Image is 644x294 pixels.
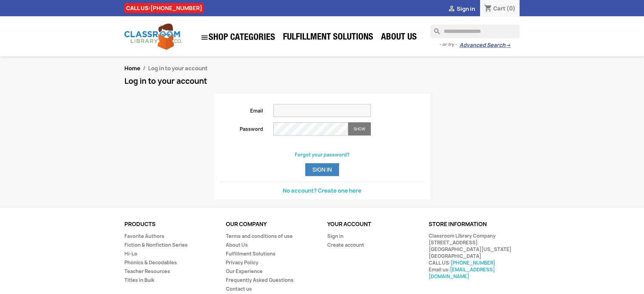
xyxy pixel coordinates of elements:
a: Terms and conditions of use [226,233,293,239]
a: Fulfillment Solutions [280,31,377,45]
a: About Us [226,242,248,248]
a: About Us [378,31,420,45]
label: Password [214,122,268,132]
div: CALL US: [124,3,204,13]
a: Fiction & Nonfiction Series [124,242,188,248]
a: Phonics & Decodables [124,259,177,266]
a: Create account [327,242,364,248]
a:  Sign in [448,5,475,13]
a: No account? Create one here [283,187,361,194]
span: Sign in [457,5,475,13]
p: Products [124,221,216,227]
a: Titles in Bulk [124,277,154,283]
i:  [200,33,209,42]
i: shopping_cart [484,5,492,13]
h1: Log in to your account [124,77,520,85]
a: [PHONE_NUMBER] [451,260,495,266]
a: [PHONE_NUMBER] [150,4,202,12]
a: Home [124,65,140,72]
div: Classroom Library Company [STREET_ADDRESS] [GEOGRAPHIC_DATA][US_STATE] [GEOGRAPHIC_DATA] CALL US:... [429,232,520,280]
a: Sign in [327,233,343,239]
input: Search [430,25,520,38]
button: Sign in [305,163,339,176]
span: - or try - [439,41,459,48]
span: Cart [493,5,505,12]
label: Email [214,104,268,114]
a: Favorite Authors [124,233,164,239]
a: SHOP CATEGORIES [197,30,279,45]
a: Advanced Search→ [459,42,510,49]
i:  [448,5,456,13]
a: [EMAIL_ADDRESS][DOMAIN_NAME] [429,266,495,279]
button: Show [348,122,371,136]
p: Our company [226,221,317,227]
span: Log in to your account [148,65,208,72]
span: → [505,42,510,49]
a: Hi-Lo [124,250,137,257]
a: Our Experience [226,268,263,274]
span: (0) [506,5,516,12]
input: Password input [273,122,348,136]
i: search [430,25,438,33]
a: Forgot your password? [295,151,350,158]
img: Classroom Library Company [124,24,182,50]
a: Fulfillment Solutions [226,250,276,257]
a: Your account [327,220,371,228]
p: Store information [429,221,520,227]
a: Contact us [226,286,252,292]
a: Teacher Resources [124,268,170,274]
a: Frequently Asked Questions [226,277,293,283]
a: Privacy Policy [226,259,258,266]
